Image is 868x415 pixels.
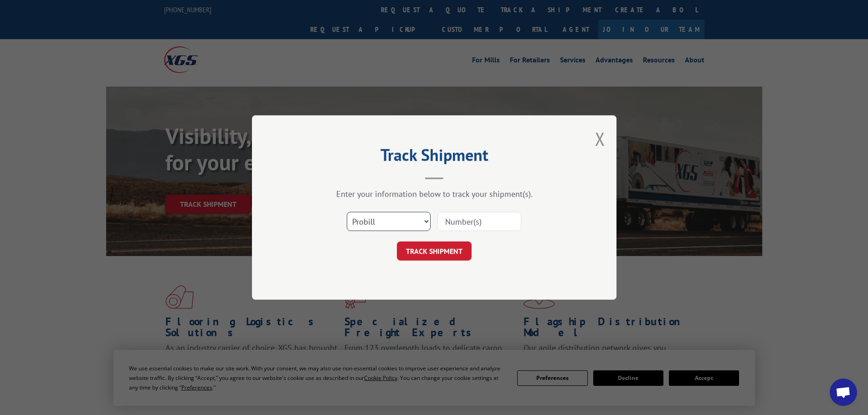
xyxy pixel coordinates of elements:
[298,149,571,166] h2: Track Shipment
[830,379,857,406] div: Open chat
[437,212,521,231] input: Number(s)
[595,127,605,151] button: Close modal
[397,241,472,261] button: TRACK SHIPMENT
[298,189,571,199] div: Enter your information below to track your shipment(s).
